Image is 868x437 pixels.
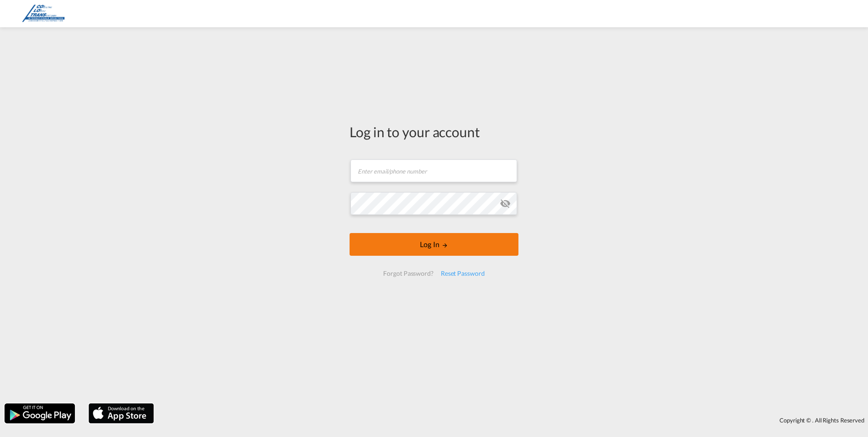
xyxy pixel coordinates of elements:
button: LOGIN [350,233,518,256]
input: Enter email/phone number [350,159,517,182]
div: Log in to your account [350,122,518,141]
img: f04a3d10673c11ed8b410b39241415e1.png [14,4,75,24]
div: Copyright © . All Rights Reserved [158,412,868,428]
div: Reset Password [437,265,488,282]
img: apple.png [88,402,155,424]
img: google.png [4,402,76,424]
md-icon: icon-eye-off [500,198,511,209]
div: Forgot Password? [380,265,437,282]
